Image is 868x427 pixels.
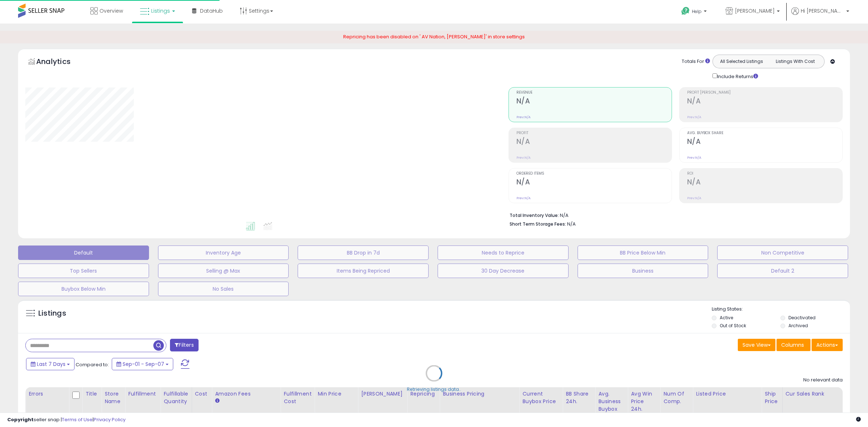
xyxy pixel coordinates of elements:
span: Profit [516,131,672,135]
div: Totals For [682,58,710,65]
button: 30 Day Decrease [438,264,569,278]
span: Repricing has been disabled on ' AV Nation, [PERSON_NAME]' in store settings [343,33,525,40]
span: ROI [687,172,842,176]
button: Business [578,264,709,278]
b: Total Inventory Value: [510,212,559,218]
button: Items Being Repriced [298,264,429,278]
button: Buybox Below Min [18,282,149,296]
span: Avg. Buybox Share [687,131,842,135]
strong: Copyright [7,416,34,423]
small: Prev: N/A [516,155,531,160]
button: Listings With Cost [768,57,822,66]
button: All Selected Listings [715,57,769,66]
li: N/A [510,210,837,219]
button: Default 2 [717,264,848,278]
button: No Sales [158,282,289,296]
button: BB Drop in 7d [298,245,429,260]
h2: N/A [516,178,672,188]
button: Inventory Age [158,245,289,260]
small: Prev: N/A [687,115,701,119]
span: Revenue [516,91,672,95]
div: Retrieving listings data.. [407,386,461,392]
b: Short Term Storage Fees: [510,221,566,227]
span: [PERSON_NAME] [735,7,775,14]
span: Overview [99,7,123,14]
button: Needs to Reprice [438,245,569,260]
small: Prev: N/A [516,115,531,119]
span: N/A [567,221,576,227]
span: Ordered Items [516,172,672,176]
button: BB Price Below Min [578,245,709,260]
button: Non Competitive [717,245,848,260]
h2: N/A [687,97,842,107]
a: Help [676,1,714,24]
small: Prev: N/A [687,196,701,200]
div: Include Returns [707,72,767,80]
h2: N/A [516,97,672,107]
h2: N/A [687,137,842,147]
small: Prev: N/A [516,196,531,200]
h2: N/A [516,137,672,147]
span: DataHub [200,7,223,14]
div: seller snap | | [7,417,125,423]
h2: N/A [687,178,842,188]
span: Hi [PERSON_NAME] [801,7,844,14]
i: Get Help [681,7,690,16]
button: Selling @ Max [158,264,289,278]
button: Default [18,245,149,260]
button: Top Sellers [18,264,149,278]
a: Hi [PERSON_NAME] [791,7,849,24]
h5: Analytics [36,56,85,68]
span: Listings [151,7,170,14]
span: Help [692,8,702,14]
small: Prev: N/A [687,155,701,160]
span: Profit [PERSON_NAME] [687,91,842,95]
